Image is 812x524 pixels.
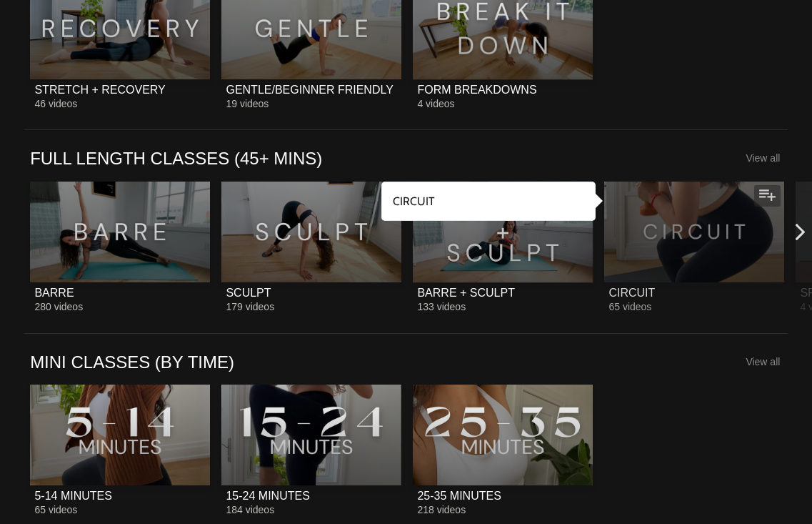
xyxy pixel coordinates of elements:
div: 25-35 MINUTES [417,489,501,503]
a: BARRE + SCULPTBARRE + SCULPT133 videos [413,182,593,313]
div: 5-14 MINUTES [34,489,111,503]
a: BARREBARRE280 videos [30,182,210,313]
a: CIRCUITCIRCUIT65 videos [604,182,784,313]
div: STRETCH + RECOVERY [34,83,165,97]
a: 25-35 MINUTES25-35 MINUTES218 videos [413,385,593,516]
strong: CIRCUIT [393,194,435,208]
span: 19 videos [226,98,269,109]
span: 46 videos [34,98,77,109]
span: 184 videos [226,504,274,515]
a: FULL LENGTH CLASSES (45+ MINS) [30,147,322,169]
div: GENTLE/BEGINNER FRIENDLY [226,83,393,97]
a: View all [746,152,780,164]
span: 218 videos [417,504,466,515]
span: 280 videos [34,301,83,312]
div: BARRE [34,286,74,300]
span: 4 videos [417,98,454,109]
div: SCULPT [226,286,271,300]
span: 65 videos [34,504,77,515]
a: 15-24 MINUTES15-24 MINUTES184 videos [221,385,401,516]
div: FORM BREAKDOWNS [417,83,536,97]
a: SCULPTSCULPT179 videos [221,182,401,313]
div: BARRE + SCULPT [417,286,514,300]
span: 65 videos [608,301,651,312]
button: Add to my list [754,185,781,207]
div: 15-24 MINUTES [226,489,309,503]
a: MINI CLASSES (BY TIME) [30,351,234,373]
a: 5-14 MINUTES5-14 MINUTES65 videos [30,385,210,516]
span: 133 videos [417,301,466,312]
div: CIRCUIT [608,286,655,300]
span: 179 videos [226,301,274,312]
a: View all [746,356,780,367]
